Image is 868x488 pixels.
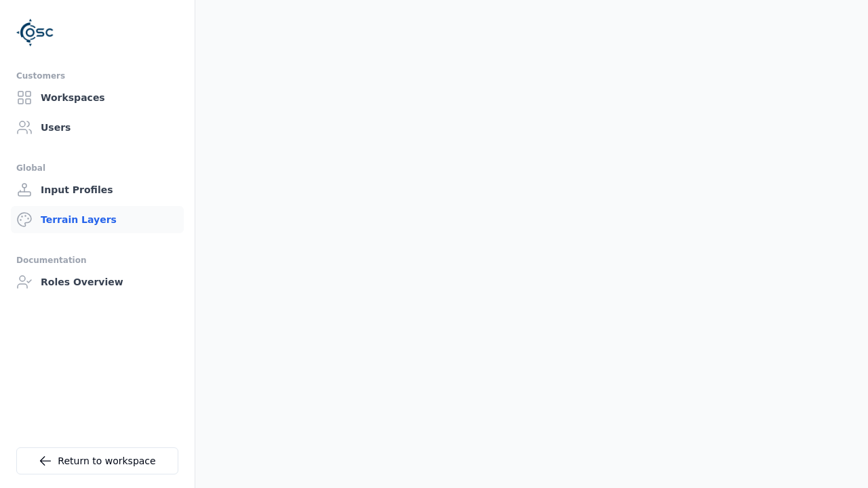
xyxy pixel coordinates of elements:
[11,268,184,296] a: Roles Overview
[16,68,178,84] div: Customers
[11,176,184,203] a: Input Profiles
[11,84,184,111] a: Workspaces
[11,114,184,141] a: Users
[11,206,184,233] a: Terrain Layers
[16,160,178,176] div: Global
[16,252,178,268] div: Documentation
[16,447,178,474] a: Return to workspace
[16,14,54,52] img: Logo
